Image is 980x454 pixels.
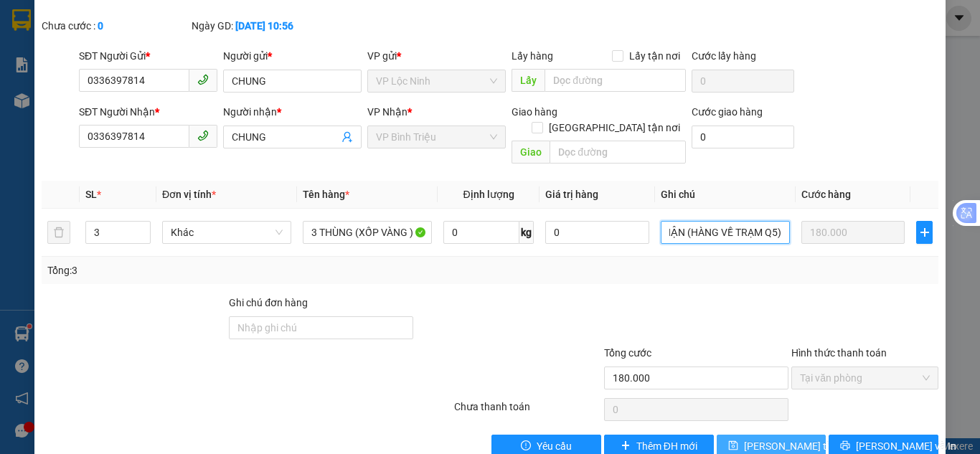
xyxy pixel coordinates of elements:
[545,189,598,200] span: Giá trị hàng
[229,297,308,308] label: Ghi chú đơn hàng
[512,50,553,62] span: Lấy hàng
[453,399,603,424] div: Chưa thanh toán
[12,12,102,47] div: VP Lộc Ninh
[801,221,905,244] input: 0
[42,18,189,34] div: Chưa cước :
[85,189,97,200] span: SL
[537,438,572,454] span: Yêu cầu
[112,47,209,81] div: LAB BẢO VIỆT -HIỀN
[303,189,349,200] span: Tên hàng
[341,131,353,143] span: user-add
[79,48,217,64] div: SĐT Người Gửi
[192,18,339,34] div: Ngày GD:
[223,48,362,64] div: Người gửi
[521,440,531,452] span: exclamation-circle
[621,440,631,452] span: plus
[917,227,932,238] span: plus
[623,48,686,64] span: Lấy tận nơi
[512,141,550,164] span: Giao
[376,126,497,148] span: VP Bình Triệu
[840,440,850,452] span: printer
[800,367,930,389] span: Tại văn phòng
[543,120,686,136] span: [GEOGRAPHIC_DATA] tận nơi
[550,141,686,164] input: Dọc đường
[604,347,651,359] span: Tổng cước
[12,47,102,81] div: NK SG MEDIC
[692,50,756,62] label: Cước lấy hàng
[112,14,146,29] span: Nhận:
[376,70,497,92] span: VP Lộc Ninh
[223,104,362,120] div: Người nhận
[655,181,796,209] th: Ghi chú
[235,20,293,32] b: [DATE] 10:56
[692,70,794,93] input: Cước lấy hàng
[367,48,506,64] div: VP gửi
[463,189,514,200] span: Định lượng
[162,189,216,200] span: Đơn vị tính
[171,222,283,243] span: Khác
[636,438,697,454] span: Thêm ĐH mới
[303,221,432,244] input: VD: Bàn, Ghế
[692,106,763,118] label: Cước giao hàng
[801,189,851,200] span: Cước hàng
[545,69,686,92] input: Dọc đường
[367,106,407,118] span: VP Nhận
[856,438,956,454] span: [PERSON_NAME] và In
[661,221,790,244] input: Ghi Chú
[112,12,209,47] div: VP Quận 5
[12,14,34,29] span: Gửi:
[916,221,933,244] button: plus
[197,130,209,141] span: phone
[512,106,557,118] span: Giao hàng
[47,221,70,244] button: delete
[197,74,209,85] span: phone
[512,69,545,92] span: Lấy
[728,440,738,452] span: save
[519,221,534,244] span: kg
[692,126,794,148] input: Cước giao hàng
[791,347,887,359] label: Hình thức thanh toán
[79,104,217,120] div: SĐT Người Nhận
[98,20,103,32] b: 0
[229,316,413,339] input: Ghi chú đơn hàng
[47,263,380,278] div: Tổng: 3
[744,438,859,454] span: [PERSON_NAME] thay đổi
